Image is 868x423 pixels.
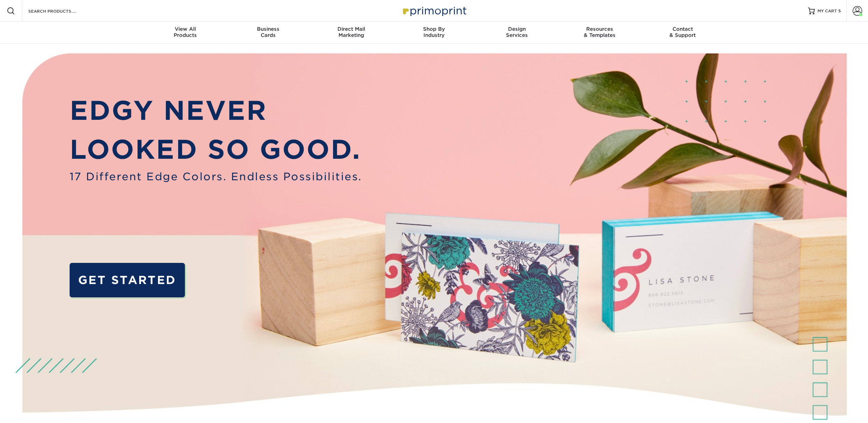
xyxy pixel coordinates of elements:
[70,130,362,169] p: LOOKED SO GOOD.
[641,26,724,32] span: Contact
[70,169,362,185] span: 17 Different Edge Colors. Endless Possibilities.
[144,26,227,38] div: Products
[838,9,841,13] span: 5
[475,26,558,38] div: Services
[393,26,476,32] span: Shop By
[227,22,310,44] a: BusinessCards
[227,26,310,38] div: Cards
[70,263,185,297] a: GET STARTED
[558,26,641,38] div: & Templates
[227,26,310,32] span: Business
[144,22,227,44] a: View AllProducts
[310,26,393,38] div: Marketing
[70,91,362,130] p: EDGY NEVER
[558,26,641,32] span: Resources
[818,8,837,14] span: MY CART
[144,26,227,32] span: View All
[28,7,94,15] input: SEARCH PRODUCTS.....
[475,26,558,32] span: Design
[310,26,393,32] span: Direct Mail
[393,26,476,38] div: Industry
[475,22,558,44] a: DesignServices
[558,22,641,44] a: Resources& Templates
[641,26,724,38] div: & Support
[310,22,393,44] a: Direct MailMarketing
[641,22,724,44] a: Contact& Support
[400,3,468,18] img: Primoprint
[393,22,476,44] a: Shop ByIndustry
